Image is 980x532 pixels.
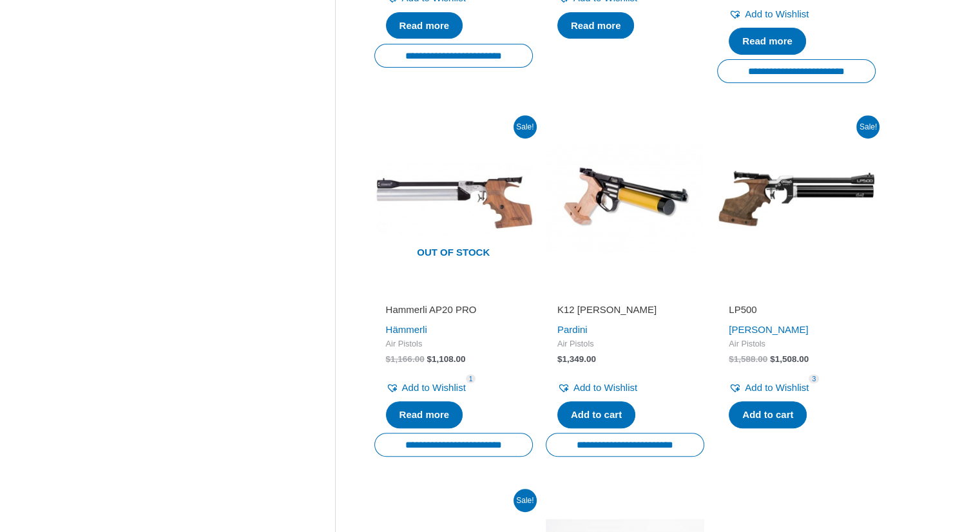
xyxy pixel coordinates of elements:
[427,354,465,364] bdi: 1,108.00
[729,379,809,397] a: Add to Wishlist
[729,28,806,55] a: Read more about “Hammerli AP20”
[557,354,596,364] bdi: 1,349.00
[386,354,391,364] span: $
[729,354,734,364] span: $
[557,401,635,428] a: Add to cart: “K12 KID Pardini”
[717,119,876,278] img: LP500 Economy
[729,324,808,335] a: [PERSON_NAME]
[745,382,809,393] span: Add to Wishlist
[557,324,588,335] a: Pardini
[557,285,693,301] iframe: Customer reviews powered by Trustpilot
[770,354,775,364] span: $
[557,12,635,39] a: Select options for “CM162MI”
[729,5,809,23] a: Add to Wishlist
[729,285,864,301] iframe: Customer reviews powered by Trustpilot
[386,303,521,321] a: Hammerli AP20 PRO
[386,285,521,301] iframe: Customer reviews powered by Trustpilot
[546,119,704,278] img: K12 Kid Pardini
[729,303,864,321] a: LP500
[514,489,537,512] span: Sale!
[386,324,427,335] a: Hämmerli
[557,303,693,316] h2: K12 [PERSON_NAME]
[729,401,807,428] a: Add to cart: “LP500”
[729,339,864,350] span: Air Pistols
[427,354,432,364] span: $
[374,119,533,278] a: Out of stock
[729,354,767,364] bdi: 1,588.00
[384,238,523,268] span: Out of stock
[386,379,466,397] a: Add to Wishlist
[809,374,819,384] span: 3
[557,379,637,397] a: Add to Wishlist
[374,119,533,278] img: Hammerli AP20 PRO
[557,339,693,350] span: Air Pistols
[557,303,693,321] a: K12 [PERSON_NAME]
[402,382,466,393] span: Add to Wishlist
[557,354,562,364] span: $
[386,354,425,364] bdi: 1,166.00
[386,339,521,350] span: Air Pistols
[745,8,809,19] span: Add to Wishlist
[386,401,463,428] a: Read more about “Hammerli AP20 PRO”
[573,382,637,393] span: Add to Wishlist
[466,374,476,384] span: 1
[770,354,809,364] bdi: 1,508.00
[386,303,521,316] h2: Hammerli AP20 PRO
[514,115,537,138] span: Sale!
[729,303,864,316] h2: LP500
[386,12,463,39] a: Read more about “CM 162EI TITANIUM”
[856,115,879,138] span: Sale!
